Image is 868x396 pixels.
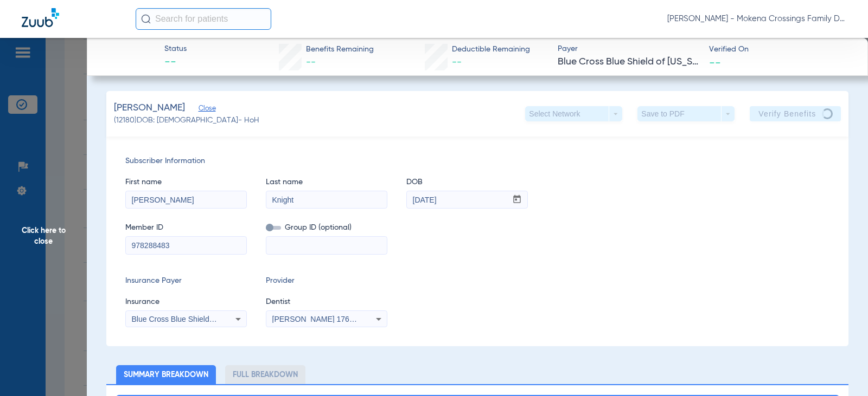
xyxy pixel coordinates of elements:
span: (12180) DOB: [DEMOGRAPHIC_DATA] - HoH [114,115,259,126]
span: [PERSON_NAME] - Mokena Crossings Family Dental [667,14,846,24]
span: [PERSON_NAME] [114,101,185,115]
img: Zuub Logo [22,8,59,27]
input: Search for patients [136,8,271,30]
li: Full Breakdown [225,365,305,384]
img: Search Icon [141,14,151,24]
span: Insurance Payer [125,275,247,287]
span: Payer [558,43,699,55]
span: Close [199,105,208,115]
span: Dentist [266,296,387,308]
button: Open calendar [507,191,528,209]
span: Member ID [125,222,247,233]
span: DOB [406,177,528,188]
span: [PERSON_NAME] 1760059588 [272,315,379,323]
span: -- [709,56,721,68]
span: First name [125,177,247,188]
span: Group ID (optional) [266,222,387,233]
span: -- [306,57,316,67]
span: Blue Cross Blue Shield Of [US_STATE] [132,315,264,323]
li: Summary Breakdown [116,365,216,384]
span: Deductible Remaining [452,44,530,55]
span: Verified On [709,44,851,55]
span: -- [452,57,462,67]
span: Benefits Remaining [306,44,374,55]
span: -- [164,55,187,70]
span: Provider [266,275,387,287]
span: Blue Cross Blue Shield of [US_STATE] [558,55,699,69]
span: Subscriber Information [125,155,829,167]
span: Insurance [125,296,247,308]
span: Last name [266,177,387,188]
span: Status [164,43,187,55]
